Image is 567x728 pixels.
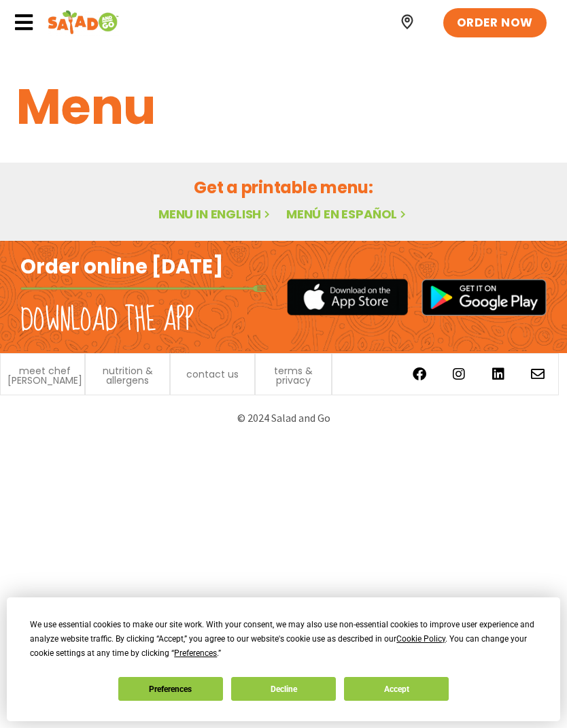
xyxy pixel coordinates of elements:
[396,634,445,644] span: Cookie Policy
[287,277,408,317] img: appstore
[30,618,536,661] div: We use essential cookies to make our site work. With your consent, we may also use non-essential ...
[20,254,224,280] h2: Order online [DATE]
[457,15,533,31] span: ORDER NOW
[344,677,449,701] button: Accept
[20,285,267,292] img: fork
[286,205,409,222] a: Menú en español
[158,205,273,222] a: Menu in English
[7,366,82,385] a: meet chef [PERSON_NAME]
[14,409,553,427] p: © 2024 Salad and Go
[231,677,336,701] button: Decline
[118,677,223,701] button: Preferences
[20,301,194,340] h2: Download the app
[262,366,324,385] a: terms & privacy
[422,279,547,316] img: google_play
[48,9,119,36] img: Header logo
[16,70,551,144] h1: Menu
[186,369,239,379] a: contact us
[16,176,551,199] h2: Get a printable menu:
[443,8,547,38] a: ORDER NOW
[92,366,162,385] a: nutrition & allergens
[174,648,217,658] span: Preferences
[7,597,560,721] div: Cookie Consent Prompt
